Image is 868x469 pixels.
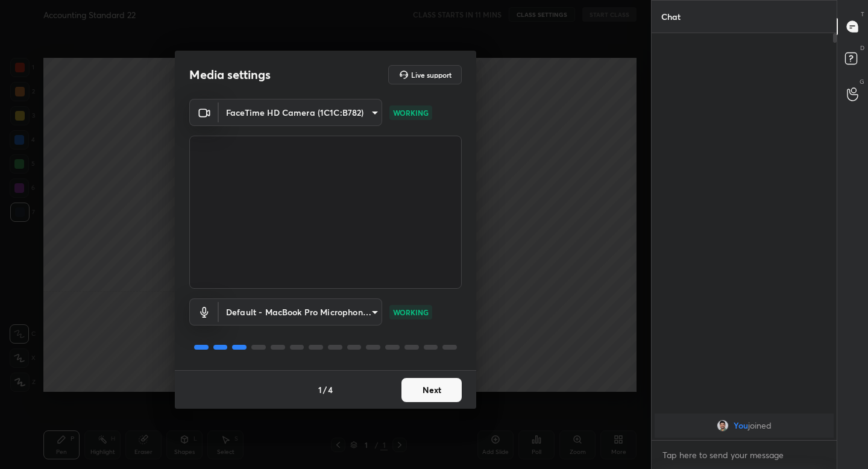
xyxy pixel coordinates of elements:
[748,421,772,430] span: joined
[393,107,429,118] p: WORKING
[401,378,462,402] button: Next
[219,99,382,126] div: FaceTime HD Camera (1C1C:B782)
[318,383,322,396] h4: 1
[189,67,271,83] h2: Media settings
[861,10,864,19] p: T
[411,71,451,78] h5: Live support
[652,1,690,33] p: Chat
[219,298,382,326] div: FaceTime HD Camera (1C1C:B782)
[328,383,333,396] h4: 4
[652,411,837,440] div: grid
[393,307,429,318] p: WORKING
[734,421,748,430] span: You
[860,77,864,86] p: G
[860,43,864,52] p: D
[323,383,327,396] h4: /
[717,420,729,432] img: 1ebc9903cf1c44a29e7bc285086513b0.jpg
